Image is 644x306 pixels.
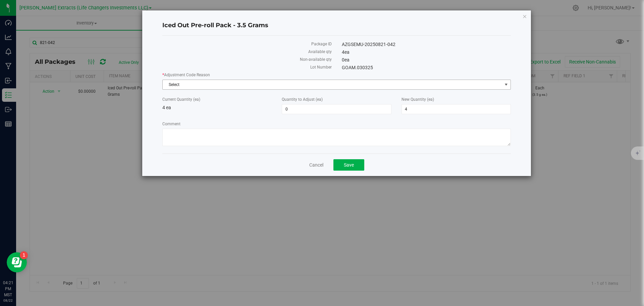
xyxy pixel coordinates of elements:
[162,96,272,102] label: Current Quantity (ea)
[162,49,332,55] label: Available qty
[344,49,350,55] span: ea
[333,159,364,171] button: Save
[282,96,391,102] label: Quantity to Adjust (ea)
[342,57,350,62] span: 0
[402,104,511,114] input: 4
[401,96,511,102] label: New Quantity (ea)
[162,41,332,47] label: Package ID
[162,56,332,62] label: Non-available qty
[337,64,516,71] div: GOAM.030325
[162,64,332,70] label: Lot Number
[163,80,502,89] span: Select
[162,105,171,110] span: 4 ea
[344,162,354,168] span: Save
[162,121,511,127] label: Comment
[502,80,511,89] span: select
[344,57,350,62] span: ea
[337,41,516,48] div: AZGSEMU-20250821-042
[7,252,27,272] iframe: Resource center
[342,49,350,55] span: 4
[20,251,28,259] iframe: Resource center unread badge
[162,72,511,78] label: Adjustment Code Reason
[162,21,511,30] h4: Iced Out Pre-roll Pack - 3.5 Grams
[282,104,391,114] input: 0
[309,162,323,168] a: Cancel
